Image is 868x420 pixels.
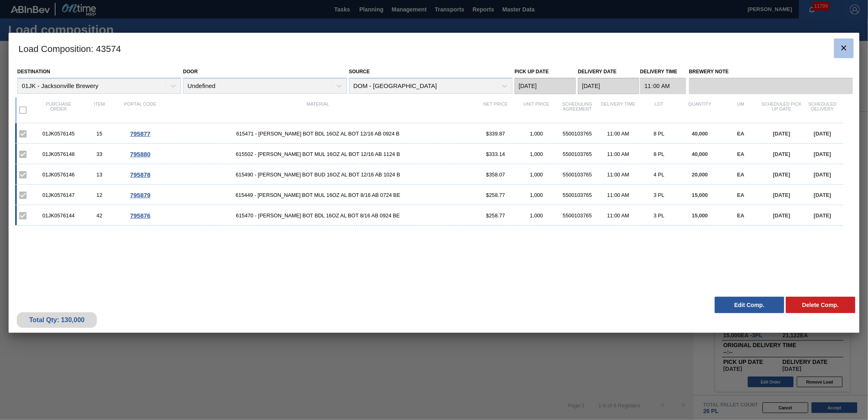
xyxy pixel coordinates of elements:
span: 40,000 [692,131,708,137]
div: 1,000 [516,131,557,137]
label: Source [349,69,370,75]
span: 795879 [130,192,150,199]
div: Total Qty: 130,000 [23,316,91,324]
div: $339.87 [475,131,516,137]
div: 5500103765 [557,172,598,178]
div: Go to Order [120,192,161,199]
label: Pick up Date [515,69,549,75]
div: Go to Order [120,151,161,158]
span: [DATE] [814,192,831,198]
div: Go to Order [120,130,161,137]
div: 12 [79,192,120,198]
div: 01JK0576145 [38,131,79,137]
span: 15,000 [692,212,708,219]
span: EA [737,172,745,178]
div: Lot [639,102,680,119]
div: 8 PL [639,151,680,157]
span: EA [737,131,745,137]
div: Net Price [475,102,516,119]
button: Edit Comp. [715,297,784,313]
div: 11:00 AM [598,212,639,219]
span: 615470 - CARR BOT BDL 16OZ AL BOT 8/16 AB 0924 BE [161,212,475,219]
div: Go to Order [120,171,161,178]
div: $333.14 [475,151,516,157]
div: Purchase order [38,102,79,119]
div: $258.77 [475,192,516,198]
span: 795880 [130,151,150,158]
span: [DATE] [773,151,790,157]
label: Brewery Note [689,66,853,78]
span: 795876 [130,212,150,219]
div: 11:00 AM [598,172,639,178]
div: Material [161,102,475,119]
span: [DATE] [773,172,790,178]
span: [DATE] [814,131,831,137]
span: [DATE] [773,131,790,137]
div: $258.77 [475,212,516,219]
div: 15 [79,131,120,137]
span: [DATE] [814,172,831,178]
div: Go to Order [120,212,161,219]
div: 3 PL [639,212,680,219]
div: 01JK0576148 [38,151,79,157]
div: 8 PL [639,131,680,137]
span: 615502 - CARR BOT MUL 16OZ AL BOT 12/16 AB 1124 B [161,151,475,157]
span: [DATE] [814,151,831,157]
div: 11:00 AM [598,131,639,137]
div: 4 PL [639,172,680,178]
div: 01JK0576144 [38,212,79,219]
div: 5500103765 [557,151,598,157]
input: mm/dd/yyyy [515,78,576,94]
div: 1,000 [516,192,557,198]
div: $358.07 [475,172,516,178]
span: 615449 - CARR BOT MUL 16OZ AL BOT 8/16 AB 0724 BE [161,192,475,198]
div: 11:00 AM [598,151,639,157]
div: Item [79,102,120,119]
label: Delivery Time [640,66,686,78]
div: Portal code [120,102,161,119]
span: EA [737,212,745,219]
span: 615471 - CARR BOT BDL 16OZ AL BOT 12/16 AB 0924 B [161,131,475,137]
span: 15,000 [692,192,708,198]
span: [DATE] [773,212,790,219]
span: EA [737,151,745,157]
div: 3 PL [639,192,680,198]
div: 5500103765 [557,212,598,219]
h3: Load Composition : 43574 [9,33,859,64]
span: 615490 - CARR BOT BUD 16OZ AL BOT 12/16 AB 1024 B [161,172,475,178]
span: EA [737,192,745,198]
div: UM [720,102,761,119]
span: [DATE] [814,212,831,219]
div: Quantity [680,102,720,119]
div: 33 [79,151,120,157]
div: Delivery Time [598,102,639,119]
div: 01JK0576146 [38,172,79,178]
label: Destination [17,69,50,75]
div: 42 [79,212,120,219]
div: Unit Price [516,102,557,119]
div: 01JK0576147 [38,192,79,198]
div: 5500103765 [557,131,598,137]
div: 1,000 [516,151,557,157]
div: 1,000 [516,172,557,178]
div: 1,000 [516,212,557,219]
input: mm/dd/yyyy [578,78,639,94]
div: Scheduled Pick up Date [761,102,802,119]
span: 795878 [130,171,150,178]
label: Delivery Date [578,69,616,75]
div: Scheduling Agreement [557,102,598,119]
div: 11:00 AM [598,192,639,198]
div: 13 [79,172,120,178]
label: Door [183,69,198,75]
span: 20,000 [692,172,708,178]
button: Delete Comp. [786,297,855,313]
span: [DATE] [773,192,790,198]
span: 40,000 [692,151,708,157]
div: Scheduled Delivery [802,102,843,119]
span: 795877 [130,130,150,137]
div: 5500103765 [557,192,598,198]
